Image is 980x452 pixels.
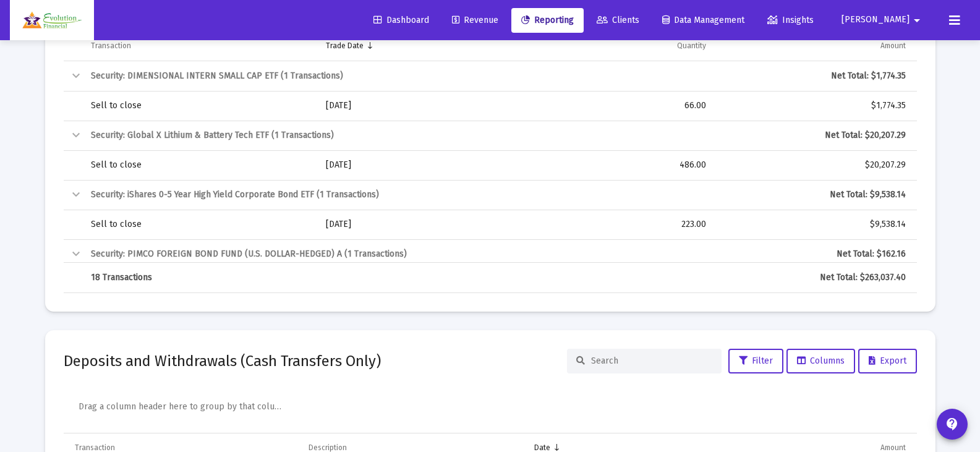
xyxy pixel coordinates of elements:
[64,121,82,150] td: Collapse
[739,356,773,366] span: Filter
[910,8,924,33] mat-icon: arrow_drop_down
[597,15,639,25] span: Clients
[591,356,712,366] input: Search
[64,61,82,91] td: Collapse
[326,41,364,51] div: Trade Date
[317,91,529,121] td: [DATE]
[529,150,715,180] td: 486.00
[786,349,855,373] button: Columns
[442,8,508,33] a: Revenue
[723,70,905,82] div: Net Total: $1,774.35
[521,15,574,25] span: Reporting
[715,32,916,61] td: Column Amount
[945,417,960,432] mat-icon: contact_support
[662,15,744,25] span: Data Management
[91,271,309,284] div: 18 Transactions
[757,8,824,33] a: Insights
[452,15,498,25] span: Revenue
[373,15,429,25] span: Dashboard
[82,32,317,61] td: Column Transaction
[858,349,917,373] button: Export
[723,271,905,284] div: Net Total: $263,037.40
[317,32,529,61] td: Column Trade Date
[767,15,814,25] span: Insights
[82,150,317,180] td: Sell to close
[317,210,529,239] td: [DATE]
[723,129,905,142] div: Net Total: $20,207.29
[880,41,906,51] div: Amount
[79,386,908,433] div: Data grid toolbar
[723,100,905,112] div: $1,774.35
[511,8,584,33] a: Reporting
[82,239,715,269] td: Security: PIMCO FOREIGN BOND FUND (U.S. DOLLAR-HEDGED) A (1 Transactions)
[64,180,82,210] td: Collapse
[842,15,910,25] span: [PERSON_NAME]
[652,8,754,33] a: Data Management
[869,356,906,366] span: Export
[82,180,715,210] td: Security: iShares 0-5 Year High Yield Corporate Bond ETF (1 Transactions)
[364,8,439,33] a: Dashboard
[723,159,905,171] div: $20,207.29
[827,7,939,32] button: [PERSON_NAME]
[728,349,783,373] button: Filter
[82,61,715,91] td: Security: DIMENSIONAL INTERN SMALL CAP ETF (1 Transactions)
[64,351,381,371] h2: Deposits and Withdrawals (Cash Transfers Only)
[723,218,905,231] div: $9,538.14
[587,8,649,33] a: Clients
[91,41,131,51] div: Transaction
[529,91,715,121] td: 66.00
[723,248,905,260] div: Net Total: $162.16
[317,150,529,180] td: [DATE]
[82,121,715,150] td: Security: Global X Lithium & Battery Tech ETF (1 Transactions)
[529,32,715,61] td: Column Quantity
[19,8,85,33] img: Dashboard
[82,91,317,121] td: Sell to close
[529,210,715,239] td: 223.00
[723,189,905,201] div: Net Total: $9,538.14
[797,356,845,366] span: Columns
[79,396,281,417] div: Drag a column header here to group by that column
[64,239,82,269] td: Collapse
[82,210,317,239] td: Sell to close
[677,41,706,51] div: Quantity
